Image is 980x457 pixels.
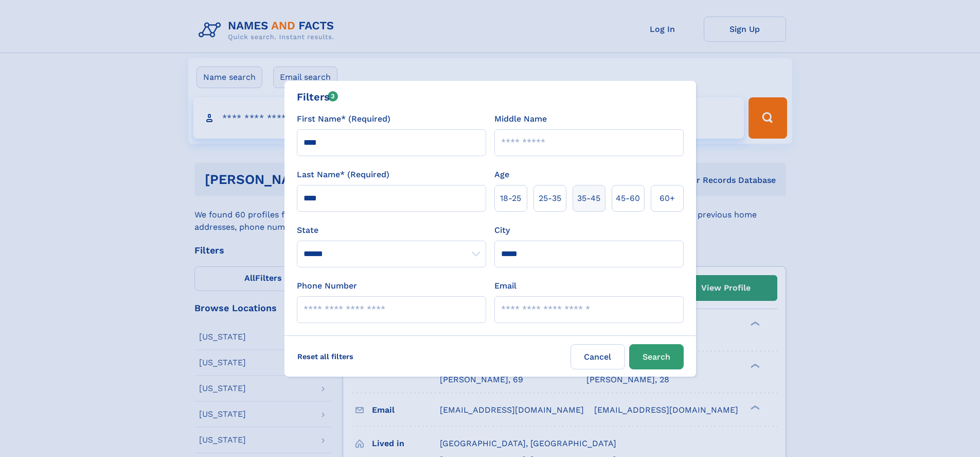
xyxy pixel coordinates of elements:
label: Phone Number [297,280,357,292]
span: 25‑35 [539,192,561,205]
button: Search [629,344,684,369]
label: Last Name* (Required) [297,168,389,181]
label: Cancel [571,344,625,369]
label: Reset all filters [291,344,360,369]
span: 60+ [660,192,675,205]
span: 45‑60 [616,192,640,205]
label: First Name* (Required) [297,113,390,125]
label: Middle Name [494,113,547,125]
label: City [494,224,510,236]
label: Age [494,168,509,181]
div: Filters [297,89,338,105]
span: 18‑25 [500,192,521,205]
label: Email [494,280,516,292]
span: 35‑45 [577,192,600,205]
label: State [297,224,486,236]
